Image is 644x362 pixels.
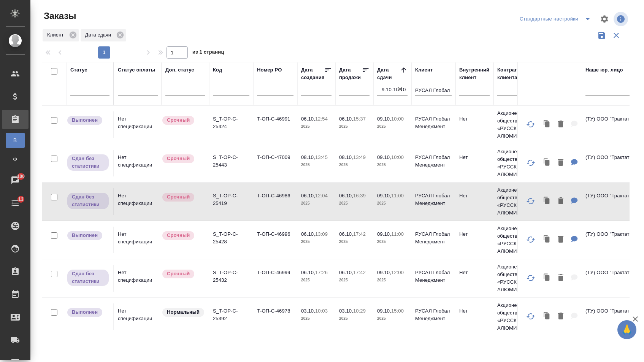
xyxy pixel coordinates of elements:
p: 17:42 [353,231,366,237]
p: 08.10, [339,154,353,160]
button: Обновить [522,307,540,325]
button: Обновить [522,115,540,133]
span: из 1 страниц [192,48,224,59]
div: Доп. статус [165,66,194,74]
button: Клонировать [540,232,554,248]
button: Клонировать [540,309,554,324]
td: Нет спецификации [114,227,162,253]
div: Выставляется автоматически, если на указанный объем услуг необходимо больше времени в стандартном... [162,269,205,279]
p: Нет [459,154,490,161]
p: Акционерное общество «РУССКИЙ АЛЮМИНИ... [497,263,534,294]
div: Дата сдачи [377,66,400,81]
p: 15:00 [391,308,404,314]
p: 2025 [377,123,408,130]
p: 2025 [377,315,408,322]
p: 12:04 [315,193,328,198]
p: Срочный [167,270,190,278]
span: В [10,137,21,144]
p: 2025 [301,123,332,130]
p: 11:00 [391,193,404,198]
td: Нет спецификации [114,150,162,176]
p: 2025 [339,238,370,246]
p: Сдан без статистики [72,270,104,285]
p: 13:45 [315,154,328,160]
p: Акционерное общество «РУССКИЙ АЛЮМИНИ... [497,148,534,178]
td: Нет спецификации [114,111,162,138]
a: Ф [6,152,25,167]
p: 13:49 [353,154,366,160]
p: РУСАЛ Глобал Менеджмент [415,230,452,246]
p: S_T-OP-C-25392 [213,307,249,322]
td: Т-ОП-С-46999 [253,265,297,292]
p: 06.10, [301,116,315,122]
p: РУСАЛ Глобал Менеджмент [415,154,452,169]
button: Клонировать [540,194,554,209]
div: Выставляется автоматически, если на указанный объем услуг необходимо больше времени в стандартном... [162,154,205,164]
p: 06.10, [301,231,315,237]
p: Нет [459,269,490,276]
p: 03.10, [301,308,315,314]
p: Нет [459,230,490,238]
p: 10:29 [353,308,366,314]
p: Клиент [47,31,67,39]
td: Нет спецификации [114,188,162,215]
p: Нет [459,115,490,123]
p: 17:42 [353,270,366,275]
button: Удалить [554,232,567,248]
p: Выполнен [72,308,98,316]
td: Нет спецификации [114,265,162,292]
button: Обновить [522,269,540,287]
a: 13 [2,194,29,213]
p: Выполнен [72,116,98,124]
p: Срочный [167,193,190,201]
p: Срочный [167,116,190,124]
span: Посмотреть информацию [614,12,630,26]
p: Выполнен [72,232,98,239]
p: 15:37 [353,116,366,122]
div: Выставляет ПМ после сдачи и проведения начислений. Последний этап для ПМа [67,230,109,241]
div: Выставляет ПМ, когда заказ сдан КМу, но начисления еще не проведены [67,269,109,287]
p: РУСАЛ Глобал Менеджмент [415,269,452,284]
p: 06.10, [301,193,315,198]
p: Нет [459,192,490,200]
p: S_T-OP-C-25419 [213,192,249,207]
p: 2025 [301,161,332,169]
td: Т-ОП-С-46978 [253,303,297,330]
p: S_T-OP-C-25432 [213,269,249,284]
p: 06.10, [339,193,353,198]
button: Обновить [522,230,540,249]
p: 09.10, [377,193,391,198]
div: Выставляется автоматически, если на указанный объем услуг необходимо больше времени в стандартном... [162,115,205,125]
p: 2025 [339,315,370,322]
p: 12:00 [391,270,404,275]
p: Сдан без статистики [72,155,104,170]
td: Т-ОП-С-46996 [253,227,297,253]
div: split button [518,13,595,25]
div: Дата продажи [339,66,362,81]
p: 11:00 [391,231,404,237]
p: 2025 [377,161,408,169]
p: 2025 [377,276,408,284]
div: Код [213,66,222,74]
p: Нормальный [167,308,200,316]
p: 13:09 [315,231,328,237]
button: 🙏 [617,320,636,339]
p: РУСАЛ Глобал Менеджмент [415,307,452,322]
p: 09.10, [377,308,391,314]
div: Клиент [43,29,79,41]
p: РУСАЛ Глобал Менеджмент [415,192,452,207]
button: Удалить [554,194,567,209]
p: 10:03 [315,308,328,314]
button: Удалить [554,155,567,171]
p: 09.10, [377,270,391,275]
p: 2025 [377,238,408,246]
p: 2025 [377,200,408,207]
button: Клонировать [540,270,554,286]
div: Выставляет ПМ, когда заказ сдан КМу, но начисления еще не проведены [67,154,109,171]
p: 2025 [301,315,332,322]
div: Наше юр. лицо [585,66,623,74]
td: Нет спецификации [114,303,162,330]
button: Клонировать [540,155,554,171]
p: 2025 [339,123,370,130]
p: 08.10, [301,154,315,160]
